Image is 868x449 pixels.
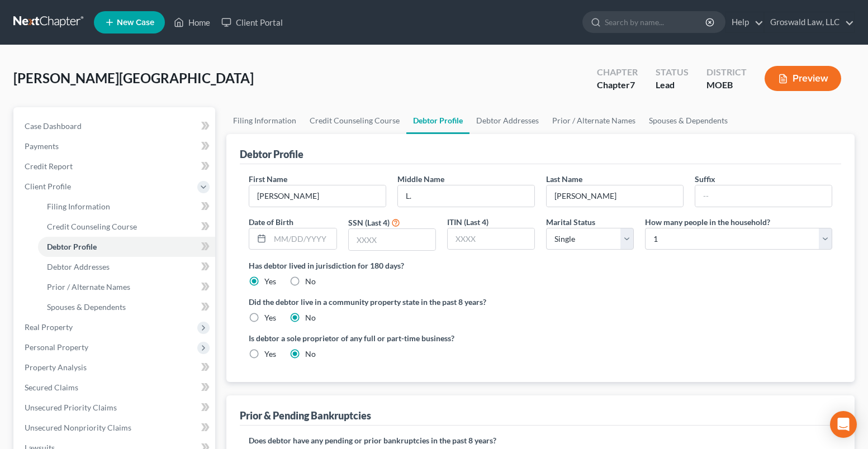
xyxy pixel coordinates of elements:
label: How many people in the household? [645,216,770,228]
label: Does debtor have any pending or prior bankruptcies in the past 8 years? [249,434,832,446]
span: Real Property [25,322,73,332]
input: MM/DD/YYYY [270,228,336,250]
input: Search by name... [605,12,707,32]
label: Did the debtor live in a community property state in the past 8 years? [249,296,832,308]
a: Filing Information [38,197,215,217]
a: Spouses & Dependents [642,107,734,134]
label: Has debtor lived in jurisdiction for 180 days? [249,260,832,271]
div: Debtor Profile [240,147,303,161]
label: Suffix [695,173,715,185]
label: Date of Birth [249,216,293,228]
label: No [305,312,316,323]
a: Unsecured Priority Claims [16,398,215,418]
a: Debtor Addresses [469,107,546,134]
label: No [305,276,316,287]
div: Status [656,66,689,79]
a: Credit Counseling Course [303,107,406,134]
span: Client Profile [25,181,71,191]
span: [PERSON_NAME][GEOGRAPHIC_DATA] [13,70,254,86]
a: Debtor Addresses [38,257,215,277]
label: Yes [264,276,276,287]
a: Spouses & Dependents [38,297,215,317]
label: Middle Name [397,173,444,185]
a: Payments [16,136,215,156]
a: Unsecured Nonpriority Claims [16,418,215,438]
input: -- [695,185,832,207]
a: Groswald Law, LLC [765,12,854,32]
span: 7 [630,79,635,90]
label: No [305,348,316,360]
a: Credit Counseling Course [38,217,215,237]
a: Prior / Alternate Names [546,107,642,134]
div: Chapter [597,79,638,92]
input: -- [249,185,386,207]
span: Unsecured Priority Claims [25,403,117,412]
a: Secured Claims [16,378,215,398]
a: Client Portal [216,12,288,32]
label: Marital Status [546,216,595,228]
a: Debtor Profile [38,237,215,257]
a: Help [726,12,763,32]
a: Credit Report [16,156,215,176]
div: Lead [656,79,689,92]
span: Credit Counseling Course [47,222,137,231]
span: Payments [25,141,59,151]
div: Chapter [597,66,638,79]
a: Prior / Alternate Names [38,277,215,297]
input: XXXX [349,229,435,250]
span: Property Analysis [25,362,87,372]
a: Home [168,12,216,32]
span: Debtor Profile [47,242,97,251]
span: Filing Information [47,202,110,211]
a: Debtor Profile [406,107,469,134]
a: Filing Information [226,107,303,134]
span: Debtor Addresses [47,262,110,271]
label: Yes [264,348,276,360]
span: Unsecured Nonpriority Claims [25,423,131,432]
span: Spouses & Dependents [47,302,126,312]
span: Personal Property [25,342,88,352]
span: Prior / Alternate Names [47,282,130,292]
div: Prior & Pending Bankruptcies [240,409,371,422]
div: MOEB [706,79,747,92]
label: Yes [264,312,276,323]
input: -- [547,185,683,207]
input: M.I [398,185,534,207]
button: Preview [765,66,841,91]
span: New Case [117,18,154,27]
label: ITIN (Last 4) [447,216,488,228]
label: Last Name [546,173,582,185]
a: Case Dashboard [16,116,215,136]
span: Secured Claims [25,383,78,392]
label: Is debtor a sole proprietor of any full or part-time business? [249,332,535,344]
a: Property Analysis [16,357,215,378]
input: XXXX [448,228,534,250]
label: First Name [249,173,287,185]
div: Open Intercom Messenger [830,411,857,438]
label: SSN (Last 4) [348,217,390,228]
div: District [706,66,747,79]
span: Credit Report [25,161,73,171]
span: Case Dashboard [25,121,82,131]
